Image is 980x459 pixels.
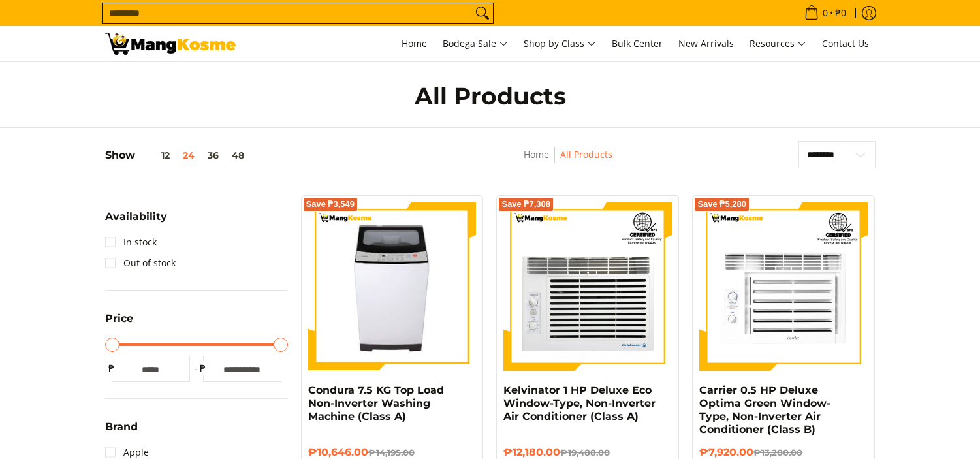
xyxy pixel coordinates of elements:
[105,362,118,375] span: ₱
[308,384,444,422] a: Condura 7.5 KG Top Load Non-Inverter Washing Machine (Class A)
[800,6,850,20] span: •
[524,36,596,52] span: Shop by Class
[517,26,603,61] a: Shop by Class
[678,37,734,50] span: New Arrivals
[743,26,813,61] a: Resources
[605,26,669,61] a: Bulk Center
[105,212,167,222] span: Availability
[753,447,802,458] del: ₱13,200.00
[503,384,656,422] a: Kelvinator 1 HP Deluxe Eco Window-Type, Non-Inverter Air Conditioner (Class A)
[105,33,236,55] img: All Products - Home Appliances Warehouse Sale l Mang Kosme
[402,37,427,50] span: Home
[395,26,434,61] a: Home
[560,148,612,161] a: All Products
[833,8,848,18] span: ₱0
[436,26,514,61] a: Bodega Sale
[699,202,868,371] img: Carrier 0.5 HP Deluxe Optima Green Window-Type, Non-Inverter Air Conditioner (Class B)
[105,212,167,232] summary: Open
[501,200,550,208] span: Save ₱7,308
[699,446,868,459] h6: ₱7,920.00
[503,202,672,371] img: Kelvinator 1 HP Deluxe Eco Window-Type, Non-Inverter Air Conditioner (Class A)
[822,37,869,50] span: Contact Us
[105,149,251,162] h5: Show
[699,384,830,435] a: Carrier 0.5 HP Deluxe Optima Green Window-Type, Non-Inverter Air Conditioner (Class B)
[503,446,672,459] h6: ₱12,180.00
[105,253,176,274] a: Out of stock
[306,200,355,208] span: Save ₱3,549
[105,422,138,432] span: Brand
[308,446,477,459] h6: ₱10,646.00
[524,148,549,161] a: Home
[105,232,157,253] a: In stock
[135,150,176,161] button: 12
[560,447,610,458] del: ₱19,488.00
[105,313,133,324] span: Price
[472,3,493,23] button: Search
[176,150,201,161] button: 24
[313,202,471,371] img: condura-7.5kg-topload-non-inverter-washing-machine-class-c-full-view-mang-kosme
[249,26,876,61] nav: Main Menu
[368,447,415,458] del: ₱14,195.00
[225,150,251,161] button: 48
[105,422,138,442] summary: Open
[236,82,745,111] h1: All Products
[443,36,508,52] span: Bodega Sale
[821,8,830,18] span: 0
[697,200,746,208] span: Save ₱5,280
[437,147,699,176] nav: Breadcrumbs
[750,36,806,52] span: Resources
[672,26,740,61] a: New Arrivals
[201,150,225,161] button: 36
[197,362,210,375] span: ₱
[612,37,663,50] span: Bulk Center
[105,313,133,334] summary: Open
[815,26,876,61] a: Contact Us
